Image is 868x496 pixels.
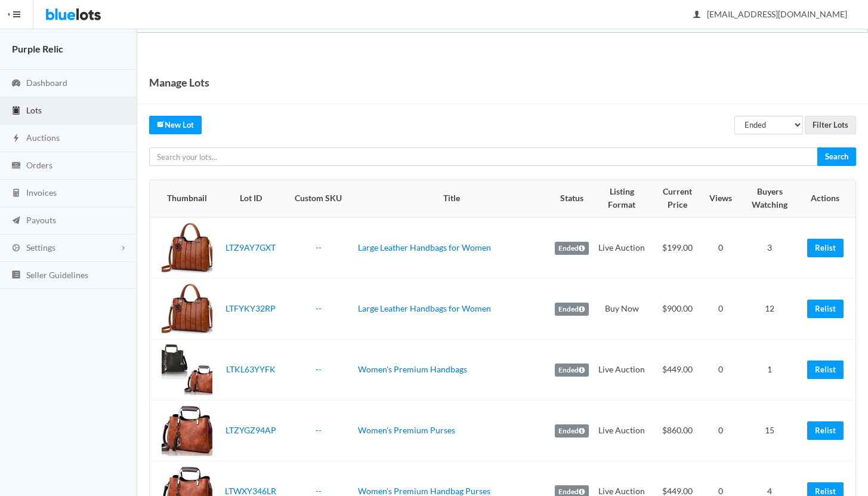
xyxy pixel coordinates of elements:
td: 0 [705,217,737,279]
span: Invoices [26,187,57,198]
a: Women's Premium Purses [358,425,455,435]
a: Large Leather Handbags for Women [358,303,491,313]
ion-icon: speedometer [10,78,22,90]
a: -- [316,425,322,435]
th: Buyers Watching [737,180,802,217]
td: 12 [737,279,802,340]
ion-icon: list box [10,270,22,281]
a: LTZ9AY7GXT [226,242,276,252]
td: 0 [705,340,737,401]
td: $199.00 [650,217,705,279]
ion-icon: paper plane [10,215,22,227]
a: LTZYGZ94AP [226,425,276,435]
th: Views [705,180,737,217]
span: Settings [26,242,55,252]
td: 0 [705,279,737,340]
td: $449.00 [650,340,705,401]
th: Title [353,180,550,217]
a: Relist [807,361,844,379]
a: LTFYKY32RP [226,303,276,313]
a: Relist [807,239,844,257]
span: Auctions [26,133,60,143]
ion-icon: cog [10,243,22,254]
a: -- [316,303,322,313]
td: 0 [705,401,737,461]
label: Ended [555,424,589,438]
span: Dashboard [26,78,67,88]
td: 3 [737,217,802,279]
td: 15 [737,401,802,461]
td: $860.00 [650,401,705,461]
ion-icon: person [691,10,703,21]
ion-icon: create [157,120,165,128]
ion-icon: cash [10,161,22,172]
a: createNew Lot [149,116,202,134]
span: Orders [26,160,52,170]
a: Relist [807,421,844,440]
span: Lots [26,105,42,115]
a: Relist [807,300,844,318]
ion-icon: flash [10,133,22,144]
a: -- [316,486,322,496]
td: 1 [737,340,802,401]
span: Payouts [26,215,56,225]
a: Large Leather Handbags for Women [358,242,491,252]
th: Listing Format [594,180,650,217]
td: Live Auction [594,340,650,401]
th: Current Price [650,180,705,217]
input: Search [817,147,856,166]
td: $900.00 [650,279,705,340]
h1: Manage Lots [149,73,209,91]
th: Actions [802,180,855,217]
span: Seller Guidelines [26,270,88,280]
td: Live Auction [594,401,650,461]
td: Buy Now [594,279,650,340]
th: Thumbnail [150,180,217,217]
a: -- [316,364,322,374]
a: Women's Premium Handbag Purses [358,486,490,496]
input: Search your lots... [149,147,818,166]
a: LTWXY346LR [225,486,276,496]
th: Lot ID [217,180,284,217]
th: Status [550,180,594,217]
td: Live Auction [594,217,650,279]
label: Ended [555,303,589,316]
span: [EMAIL_ADDRESS][DOMAIN_NAME] [694,9,847,19]
strong: Purple Relic [12,43,63,54]
a: Women's Premium Handbags [358,364,467,374]
ion-icon: calculator [10,188,22,199]
a: LTKL63YYFK [226,364,276,374]
th: Custom SKU [284,180,353,217]
label: Ended [555,242,589,255]
input: Filter Lots [805,116,856,134]
label: Ended [555,363,589,377]
a: -- [316,242,322,252]
ion-icon: clipboard [10,106,22,117]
